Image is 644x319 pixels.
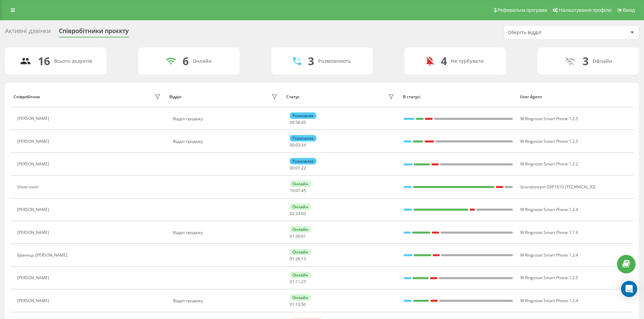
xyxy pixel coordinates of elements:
[290,280,306,284] div: : :
[295,233,300,239] span: 30
[290,143,306,148] div: : :
[286,95,300,99] div: Статус
[54,58,92,64] div: Всього акаунтів
[17,275,51,280] div: [PERSON_NAME]
[295,188,300,193] span: 07
[17,230,51,235] div: [PERSON_NAME]
[301,142,306,148] span: 34
[5,27,51,38] div: Активні дзвінки
[290,158,316,164] div: Розмовляє
[17,162,51,166] div: [PERSON_NAME]
[295,301,300,307] span: 10
[290,135,316,141] div: Розмовляє
[621,281,637,297] div: Open Intercom Messenger
[290,256,294,262] span: 01
[17,253,69,258] div: Бранець [PERSON_NAME]
[290,211,294,216] span: 02
[290,257,306,261] div: : :
[301,211,306,216] span: 03
[520,95,630,99] div: User Agent
[451,58,484,64] div: Не турбувати
[290,120,306,125] div: : :
[290,226,311,233] div: Онлайн
[559,7,612,13] span: Налаштування профілю
[290,188,306,193] div: : :
[290,112,316,119] div: Розмовляє
[295,211,300,216] span: 33
[295,142,300,148] span: 03
[290,294,311,301] div: Онлайн
[290,279,294,285] span: 01
[441,55,447,68] div: 4
[290,272,311,278] div: Онлайн
[593,58,612,64] div: Офлайн
[173,139,280,144] div: Відділ продажу
[582,55,589,68] div: 3
[173,116,280,121] div: Відділ продажу
[17,139,51,144] div: [PERSON_NAME]
[17,116,51,121] div: [PERSON_NAME]
[520,116,578,122] span: W Ringostat Smart Phone 1.2.5
[290,181,311,187] div: Онлайн
[173,230,280,235] div: Відділ продажу
[14,95,40,99] div: Співробітник
[520,138,578,144] span: W Ringostat Smart Phone 1.2.5
[290,249,311,255] div: Онлайн
[623,7,635,13] span: Вихід
[520,275,578,281] span: W Ringostat Smart Phone 1.2.5
[301,233,306,239] span: 01
[295,256,300,262] span: 26
[290,119,294,125] span: 00
[520,298,578,303] span: W Ringostat Smart Phone 1.2.4
[17,298,51,303] div: [PERSON_NAME]
[520,207,578,212] span: W Ringostat Smart Phone 1.2.4
[290,166,306,170] div: : :
[295,119,300,125] span: 58
[173,298,280,303] div: Відділ продажу
[290,165,294,171] span: 00
[301,301,306,307] span: 50
[290,211,306,216] div: : :
[169,95,181,99] div: Відділ
[183,55,189,68] div: 6
[498,7,547,13] span: Реферальна програма
[290,234,306,239] div: : :
[38,55,50,68] div: 16
[59,27,129,38] div: Співробітники проєкту
[290,302,306,307] div: : :
[520,184,595,190] span: Grandstream GXP1610 [TECHNICAL_ID]
[520,161,578,167] span: W Ringostat Smart Phone 1.2.2
[301,279,306,285] span: 27
[290,188,294,193] span: 10
[17,207,51,212] div: [PERSON_NAME]
[301,165,306,171] span: 22
[318,58,351,64] div: Розмовляють
[301,188,306,193] span: 45
[403,95,514,99] div: В статусі
[295,165,300,171] span: 01
[508,30,589,35] div: Оберіть відділ
[17,185,40,189] div: Show room
[520,230,578,235] span: W Ringostat Smart Phone 1.1.9
[295,279,300,285] span: 11
[290,142,294,148] span: 00
[520,252,578,258] span: W Ringostat Smart Phone 1.2.4
[301,256,306,262] span: 13
[308,55,314,68] div: 3
[301,119,306,125] span: 45
[290,301,294,307] span: 01
[290,233,294,239] span: 01
[193,58,212,64] div: Онлайн
[290,204,311,210] div: Онлайн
